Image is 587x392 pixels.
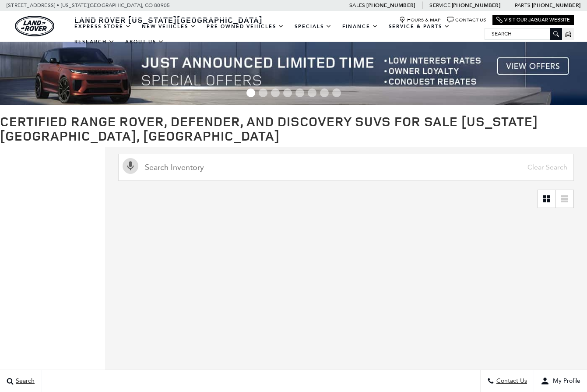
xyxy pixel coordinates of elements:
a: land-rover [15,16,54,36]
a: Specials [289,19,337,34]
span: Go to slide 8 [332,88,341,97]
a: EXPRESS STORE [69,19,137,34]
nav: Main Navigation [69,19,485,49]
span: Go to slide 4 [283,88,292,97]
a: [STREET_ADDRESS] • [US_STATE][GEOGRAPHIC_DATA], CO 80905 [7,2,170,8]
span: Go to slide 6 [308,88,316,97]
svg: Click to toggle on voice search [123,158,138,174]
img: Land Rover [15,16,54,36]
span: Search [14,378,35,385]
span: Land Rover [US_STATE][GEOGRAPHIC_DATA] [74,14,263,25]
span: Parts [515,2,531,8]
a: Finance [337,19,383,34]
a: Pre-Owned Vehicles [201,19,289,34]
input: Search [485,28,562,39]
a: Research [69,34,120,49]
a: Land Rover [US_STATE][GEOGRAPHIC_DATA] [69,14,268,25]
a: New Vehicles [137,19,201,34]
span: Go to slide 3 [271,88,280,97]
button: Open user profile menu [534,370,587,392]
input: Search Inventory [118,154,574,181]
a: About Us [120,34,169,49]
a: Service & Parts [383,19,455,34]
span: Contact Us [494,378,527,385]
a: Contact Us [447,17,486,23]
span: Service [429,2,450,8]
span: Sales [349,2,365,8]
a: [PHONE_NUMBER] [532,2,580,9]
span: Go to slide 2 [259,88,267,97]
a: [PHONE_NUMBER] [366,2,415,9]
span: Go to slide 5 [295,88,304,97]
span: Go to slide 1 [246,88,255,97]
span: My Profile [549,378,580,385]
span: Go to slide 7 [320,88,329,97]
a: [PHONE_NUMBER] [452,2,500,9]
a: Visit Our Jaguar Website [496,17,570,23]
a: Hours & Map [399,17,441,23]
